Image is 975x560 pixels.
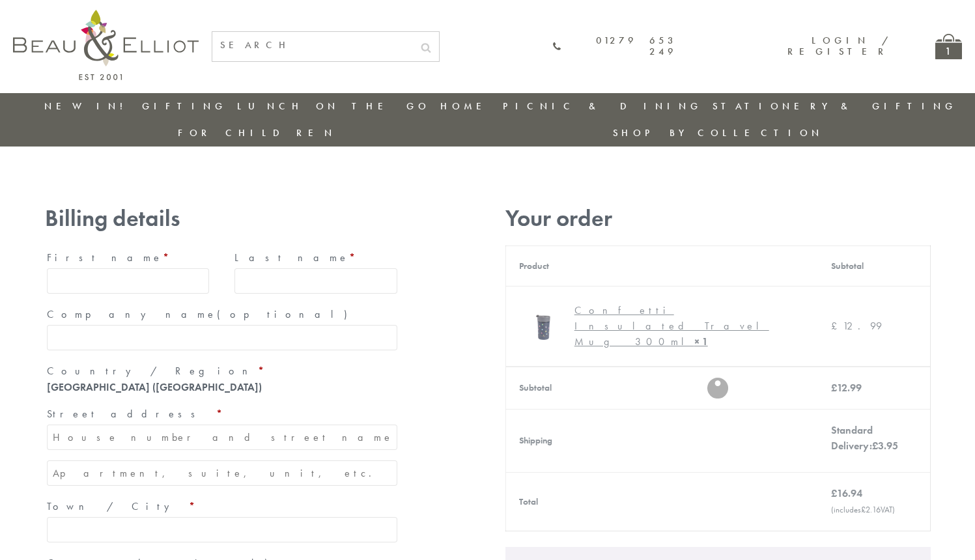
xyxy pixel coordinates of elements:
a: Home [440,100,492,113]
a: New in! [44,100,132,113]
a: Gifting [142,100,227,113]
input: House number and street name [47,425,397,450]
label: Last name [234,247,397,268]
h3: Billing details [45,205,399,232]
img: logo [13,10,199,80]
input: SEARCH [212,32,413,59]
a: 1 [935,34,962,59]
a: Login / Register [787,34,890,58]
label: Country / Region [47,361,397,382]
a: Lunch On The Go [237,100,430,113]
span: (optional) [217,307,355,321]
label: Street address [47,404,397,425]
label: Company name [47,304,397,325]
label: First name [47,247,210,268]
a: Stationery & Gifting [713,100,957,113]
label: Town / City [47,496,397,517]
a: Shop by collection [613,126,823,139]
a: Picnic & Dining [503,100,702,113]
input: Apartment, suite, unit, etc. (optional) [47,460,397,486]
a: 01279 653 249 [552,35,677,58]
h3: Your order [505,205,931,232]
strong: [GEOGRAPHIC_DATA] ([GEOGRAPHIC_DATA]) [47,380,262,394]
a: For Children [178,126,336,139]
